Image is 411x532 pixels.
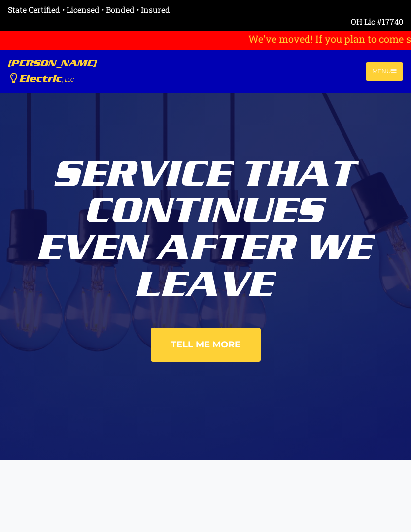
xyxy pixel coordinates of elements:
[8,16,403,28] div: OH Lic #17740
[366,62,403,81] button: Toggle navigation
[151,328,261,362] a: Tell Me More
[8,4,403,16] div: State Certified • Licensed • Bonded • Insured
[8,54,97,89] a: [PERSON_NAME] Electric, LLC
[35,148,376,303] div: Service That Continues Even After We Leave
[62,77,74,83] span: , LLC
